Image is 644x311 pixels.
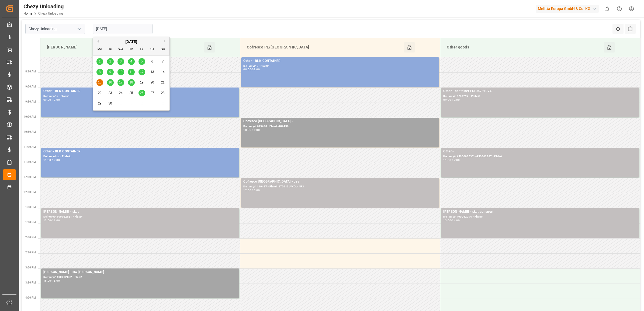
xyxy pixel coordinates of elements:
div: Choose Saturday, September 20th, 2025 [149,79,156,86]
div: Other - [443,149,637,154]
div: Choose Friday, September 19th, 2025 [139,79,145,86]
button: Previous Month [96,40,99,43]
div: Fr [139,46,145,53]
span: 11 [129,70,133,74]
div: - [251,68,252,71]
div: 08:00 [243,68,251,71]
span: 23 [108,91,112,95]
div: Choose Friday, September 26th, 2025 [139,90,145,96]
div: [PERSON_NAME] [45,42,204,53]
div: 10:00 [243,129,251,131]
div: Choose Monday, September 1st, 2025 [96,58,103,65]
span: 8:30 AM [25,70,36,73]
div: Delivery#:6781292 - Plate#: [443,94,637,99]
div: Delivery#:400052831 - Plate#: [43,215,237,219]
span: 27 [150,91,154,95]
span: 22 [98,91,101,95]
div: Choose Friday, September 5th, 2025 [139,58,145,65]
div: - [451,159,452,161]
span: 3 [120,60,122,63]
div: 12:00 [452,159,460,161]
div: We [117,46,124,53]
span: 12:30 PM [23,191,36,194]
div: - [51,219,52,222]
div: - [451,99,452,101]
div: 11:00 [252,129,260,131]
div: 14:00 [52,219,60,222]
div: Choose Monday, September 15th, 2025 [96,79,103,86]
div: Delivery#:cx - Plate#: [43,154,237,159]
div: 09:00 [443,99,451,101]
div: - [251,129,252,131]
div: - [451,219,452,222]
div: 10:00 [452,99,460,101]
span: 2 [109,60,111,63]
button: open menu [75,25,83,33]
div: Choose Monday, September 29th, 2025 [96,100,103,107]
span: 14 [161,70,164,74]
button: Help Center [613,3,625,15]
span: 10 [119,70,122,74]
span: 20 [150,81,154,84]
div: 10:00 [52,99,60,101]
span: 7 [162,60,164,63]
div: - [51,159,52,161]
span: 8 [99,70,101,74]
div: [DATE] [93,39,169,44]
span: 29 [98,102,101,105]
div: [PERSON_NAME] - lkw [PERSON_NAME] [43,270,237,275]
div: month 2025-09 [95,56,168,109]
div: Choose Wednesday, September 17th, 2025 [117,79,124,86]
span: 11:00 AM [23,145,36,148]
span: 17 [119,81,122,84]
span: 19 [140,81,143,84]
div: 16:00 [52,279,60,282]
span: 1 [99,60,101,63]
span: 2:30 PM [25,251,36,254]
div: Sa [149,46,156,53]
div: Choose Thursday, September 4th, 2025 [128,58,135,65]
div: 11:00 [43,159,51,161]
div: Choose Saturday, September 6th, 2025 [149,58,156,65]
div: - [51,99,52,101]
span: 12 [140,70,143,74]
div: Delivery#:c - Plate#: [43,94,237,99]
div: [PERSON_NAME] - skat [43,209,237,215]
div: Delivery#:489447 - Plate#:ST2613U/KOL4NP3 [243,184,437,189]
div: Delivery#:400052832 - Plate#: [43,275,237,279]
div: Cofresco [GEOGRAPHIC_DATA] - [243,119,437,124]
span: 16 [108,81,112,84]
div: 13:00 [43,219,51,222]
div: Choose Tuesday, September 2nd, 2025 [107,58,114,65]
div: 15:00 [43,279,51,282]
div: Chezy Unloading [23,2,64,11]
div: Choose Sunday, September 7th, 2025 [160,58,166,65]
div: Choose Wednesday, September 24th, 2025 [117,90,124,96]
div: - [251,189,252,191]
span: 9 [109,70,111,74]
div: Choose Tuesday, September 16th, 2025 [107,79,114,86]
div: Tu [107,46,114,53]
div: 14:00 [452,219,460,222]
span: 4:00 PM [25,296,36,299]
span: 6 [151,60,153,63]
div: Other - BLK CONTAINER [43,149,237,154]
div: Choose Tuesday, September 23rd, 2025 [107,90,114,96]
div: Choose Thursday, September 11th, 2025 [128,69,135,75]
span: 9:00 AM [25,85,36,88]
input: DD.MM.YYYY [93,24,153,34]
div: Choose Thursday, September 18th, 2025 [128,79,135,86]
div: Th [128,46,135,53]
div: Choose Saturday, September 13th, 2025 [149,69,156,75]
span: 18 [129,81,133,84]
div: Su [160,46,166,53]
button: Melitta Europa GmbH & Co. KG [536,4,601,14]
span: 21 [161,81,164,84]
span: 11:30 AM [23,160,36,163]
span: 2:00 PM [25,236,36,239]
span: 4 [130,60,132,63]
span: 30 [108,102,112,105]
span: 10:00 AM [23,115,36,118]
span: 13 [150,70,154,74]
div: Other goods [445,42,604,53]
